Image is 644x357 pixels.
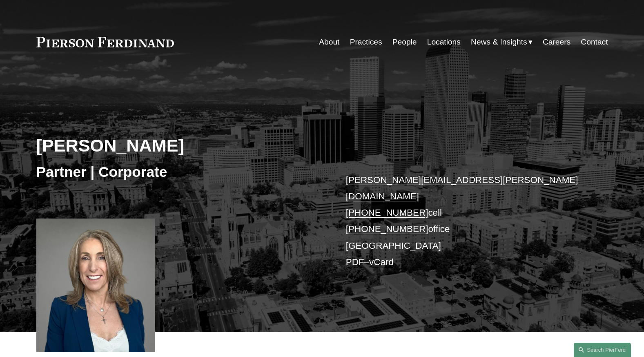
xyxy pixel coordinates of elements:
a: Contact [581,34,608,50]
a: [PHONE_NUMBER] [346,208,428,218]
h2: [PERSON_NAME] [36,135,322,156]
span: News & Insights [471,35,527,49]
a: Careers [543,34,570,50]
a: Search this site [574,343,631,357]
p: cell office [GEOGRAPHIC_DATA] – [346,172,584,271]
a: vCard [369,257,394,267]
h3: Partner | Corporate [36,163,322,181]
a: [PHONE_NUMBER] [346,224,428,234]
a: PDF [346,257,364,267]
a: Locations [427,34,461,50]
a: About [319,34,339,50]
a: Practices [350,34,382,50]
a: People [392,34,417,50]
a: [PERSON_NAME][EMAIL_ADDRESS][PERSON_NAME][DOMAIN_NAME] [346,175,578,201]
a: folder dropdown [471,34,533,50]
